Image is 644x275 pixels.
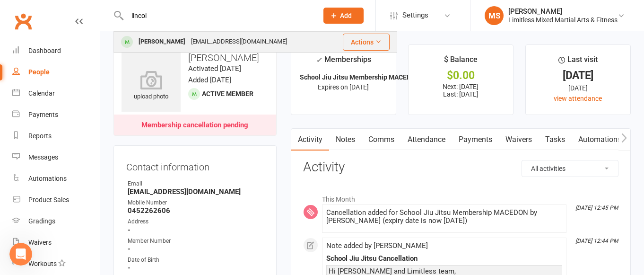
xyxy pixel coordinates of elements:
a: Product Sales [12,189,100,211]
div: Membership cancellation pending [141,122,248,129]
h3: Activity [303,160,618,175]
div: School Jiu Jitsu Cancellation [326,255,562,263]
a: Waivers [499,129,539,151]
time: Activated [DATE] [188,64,241,73]
a: Tasks [539,129,572,151]
div: Messages [28,153,58,161]
span: Active member [202,90,253,98]
a: Reports [12,125,100,147]
iframe: Intercom live chat [9,243,32,266]
div: MS [485,6,504,25]
strong: 0452262606 [128,206,264,215]
a: Dashboard [12,40,100,62]
div: Limitless Mixed Martial Arts & Fitness [508,16,618,24]
h3: Contact information [126,158,264,172]
span: Settings [402,5,428,26]
a: Calendar [12,83,100,104]
div: [DATE] [534,83,622,93]
a: Payments [12,104,100,125]
div: Email [128,179,264,188]
div: Cancellation added for School Jiu Jitsu Membership MACEDON by [PERSON_NAME] (expiry date is now [... [326,209,562,225]
a: Notes [329,129,362,151]
div: Waivers [28,239,52,246]
div: Note added by [PERSON_NAME] [326,242,562,250]
a: Messages [12,147,100,168]
li: This Month [303,189,618,204]
div: Mobile Number [128,198,264,207]
div: Reports [28,132,52,140]
a: Attendance [401,129,452,151]
div: Member Number [128,237,264,246]
div: [EMAIL_ADDRESS][DOMAIN_NAME] [188,35,290,49]
div: Calendar [28,89,55,97]
div: $ Balance [444,53,478,71]
div: Payments [28,111,58,118]
a: Gradings [12,211,100,232]
button: Actions [343,34,390,51]
a: Workouts [12,253,100,275]
time: Added [DATE] [188,76,231,84]
a: Automations [12,168,100,189]
a: Payments [452,129,499,151]
div: $0.00 [417,71,505,80]
a: Clubworx [11,9,35,33]
span: Add [340,12,352,19]
strong: [EMAIL_ADDRESS][DOMAIN_NAME] [128,187,264,196]
i: [DATE] 12:45 PM [575,204,618,211]
p: Next: [DATE] Last: [DATE] [417,83,505,98]
strong: - [128,245,264,253]
div: Memberships [316,53,371,71]
a: People [12,62,100,83]
a: Comms [362,129,401,151]
div: upload photo [122,71,181,102]
div: Last visit [558,53,598,71]
a: view attendance [554,95,602,102]
strong: School Jiu Jitsu Membership MACEDON [300,73,420,81]
div: Product Sales [28,196,69,204]
span: Expires on [DATE] [318,83,369,91]
div: Dashboard [28,47,61,54]
div: Address [128,217,264,226]
input: Search... [124,9,311,22]
div: [PERSON_NAME] [508,7,618,16]
div: Date of Birth [128,256,264,265]
div: Gradings [28,217,55,225]
i: ✓ [316,55,322,64]
div: [PERSON_NAME] [136,35,188,49]
div: Workouts [28,260,57,267]
a: Waivers [12,232,100,253]
a: Automations [572,129,628,151]
i: [DATE] 12:44 PM [575,238,618,244]
strong: - [128,226,264,234]
div: People [28,68,50,76]
div: [DATE] [534,71,622,80]
h3: [PERSON_NAME] [122,53,269,63]
a: Activity [291,129,329,151]
strong: - [128,264,264,272]
button: Add [323,8,364,24]
div: Automations [28,175,67,182]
